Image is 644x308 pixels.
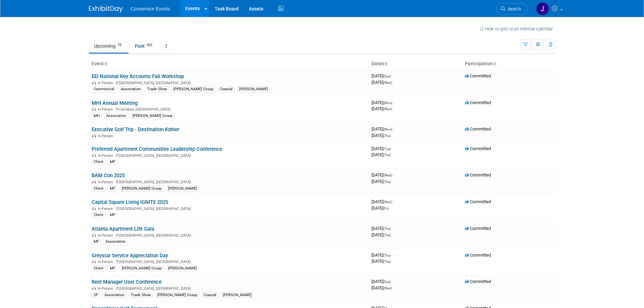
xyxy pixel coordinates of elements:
[102,292,126,298] div: Association
[372,285,392,290] span: [DATE]
[92,279,162,285] a: Rent Manager User Conference
[465,146,491,151] span: Committed
[465,199,491,204] span: Committed
[98,180,115,184] span: In-Person
[89,6,123,13] img: ExhibitDay
[383,233,391,237] span: (Thu)
[372,133,391,138] span: [DATE]
[372,253,393,258] span: [DATE]
[465,100,491,105] span: Committed
[383,280,391,284] span: (Sun)
[92,81,96,84] img: In-Person Event
[98,260,115,264] span: In-Person
[92,153,96,157] img: In-Person Event
[383,286,392,290] span: (Wed)
[129,292,153,298] div: Trade Show
[383,107,392,111] span: (Wed)
[92,86,116,92] div: Commercial
[92,126,179,133] a: Executive Golf Trip - Destination Kohler
[237,86,270,92] div: [PERSON_NAME]
[465,253,491,258] span: Committed
[92,212,105,218] div: Client
[218,86,235,92] div: Coastal
[392,279,393,284] span: -
[98,81,115,85] span: In-Person
[493,61,496,66] a: Sort by Participation Type
[108,186,117,192] div: MF
[119,86,143,92] div: Association
[92,199,168,205] a: Capital Square Living IGNITE 2025
[92,152,366,158] div: [GEOGRAPHIC_DATA], [GEOGRAPHIC_DATA]
[465,126,491,132] span: Committed
[372,126,394,132] span: [DATE]
[392,226,393,231] span: -
[92,259,366,264] div: [GEOGRAPHIC_DATA], [GEOGRAPHIC_DATA]
[98,107,115,112] span: In-Person
[155,292,199,298] div: [PERSON_NAME] Group
[465,172,491,177] span: Committed
[221,292,254,298] div: [PERSON_NAME]
[92,159,105,165] div: Client
[384,61,387,66] a: Sort by Start Date
[372,226,393,231] span: [DATE]
[92,113,102,119] div: MH
[465,73,491,78] span: Committed
[383,180,391,184] span: (Thu)
[92,186,105,192] div: Client
[383,227,391,231] span: (Thu)
[465,226,491,231] span: Committed
[92,106,366,112] div: Carlsbad, [GEOGRAPHIC_DATA]
[92,107,96,111] img: In-Person Event
[92,285,366,291] div: [GEOGRAPHIC_DATA], [GEOGRAPHIC_DATA]
[393,126,394,132] span: -
[92,172,125,179] a: BAM Con 2025
[92,292,100,298] div: SF
[372,259,391,264] span: [DATE]
[383,200,392,204] span: (Wed)
[383,101,392,105] span: (Mon)
[372,179,391,184] span: [DATE]
[369,58,462,70] th: Dates
[120,186,164,192] div: [PERSON_NAME] Group
[383,254,391,257] span: (Thu)
[496,3,527,15] a: Search
[505,6,521,11] span: Search
[372,80,392,85] span: [DATE]
[392,253,393,258] span: -
[92,100,138,106] a: MHI Annual Meeting
[108,159,117,165] div: MF
[92,265,105,271] div: Client
[92,226,154,232] a: Atlanta Apartment Life Gala
[372,100,394,105] span: [DATE]
[92,179,366,184] div: [GEOGRAPHIC_DATA], [GEOGRAPHIC_DATA]
[92,206,366,211] div: [GEOGRAPHIC_DATA], [GEOGRAPHIC_DATA]
[92,207,96,210] img: In-Person Event
[89,58,369,70] th: Event
[372,106,392,111] span: [DATE]
[120,265,164,271] div: [PERSON_NAME] Group
[92,73,184,79] a: EEI National Key Accounts Fall Workshop
[171,86,215,92] div: [PERSON_NAME] Group
[92,180,96,183] img: In-Person Event
[116,43,123,48] span: 75
[383,134,391,138] span: (Thu)
[201,292,218,298] div: Coastal
[92,233,96,237] img: In-Person Event
[392,73,393,78] span: -
[393,100,394,105] span: -
[383,173,392,177] span: (Wed)
[98,153,115,158] span: In-Person
[383,74,391,78] span: (Sun)
[130,40,159,52] a: Past622
[98,286,115,291] span: In-Person
[465,279,491,284] span: Committed
[536,2,549,15] img: John Taggart
[98,233,115,238] span: In-Person
[372,199,394,204] span: [DATE]
[372,73,393,78] span: [DATE]
[383,153,391,157] span: (Thu)
[108,265,117,271] div: MF
[103,239,127,245] div: Association
[393,199,394,204] span: -
[383,147,391,151] span: (Tue)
